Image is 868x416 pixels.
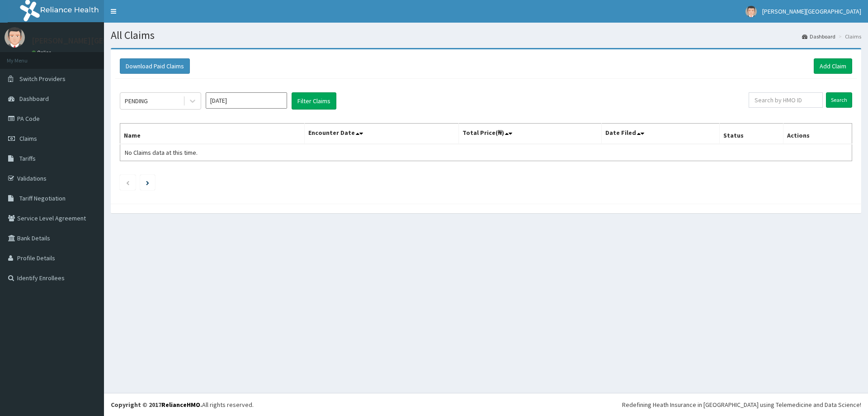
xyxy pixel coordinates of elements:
strong: Copyright © 2017 . [111,401,202,409]
a: Dashboard [802,33,835,40]
th: Total Price(₦) [458,124,601,144]
h1: All Claims [111,29,861,41]
span: Tariff Negotiation [19,194,66,202]
span: Tariffs [19,154,36,163]
span: Switch Providers [19,75,66,83]
input: Search [826,92,852,108]
p: [PERSON_NAME][GEOGRAPHIC_DATA] [32,37,165,45]
a: Online [32,49,53,56]
span: Dashboard [19,95,49,103]
th: Date Filed [601,124,719,144]
th: Actions [783,124,852,144]
a: RelianceHMO [161,401,200,409]
th: Status [719,124,783,144]
img: User Image [745,6,757,17]
div: PENDING [125,96,148,105]
input: Select Month and Year [206,92,287,109]
span: Claims [19,134,37,143]
span: No Claims data at this time. [125,148,198,157]
button: Download Paid Claims [120,58,190,74]
th: Encounter Date [304,124,458,144]
a: Add Claim [814,58,852,74]
a: Previous page [126,178,130,186]
button: Filter Claims [292,92,336,110]
li: Claims [836,33,861,40]
img: User Image [5,27,25,48]
span: [PERSON_NAME][GEOGRAPHIC_DATA] [762,7,861,15]
th: Name [120,124,305,144]
a: Next page [146,178,149,186]
div: Redefining Heath Insurance in [GEOGRAPHIC_DATA] using Telemedicine and Data Science! [622,400,861,409]
input: Search by HMO ID [749,92,823,108]
footer: All rights reserved. [104,393,868,416]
